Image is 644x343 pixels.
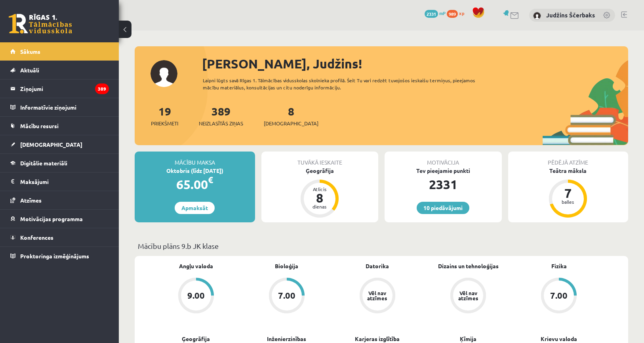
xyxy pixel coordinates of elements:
legend: Maksājumi [20,172,109,191]
img: Judžins Ščerbaks [533,12,541,20]
a: 7.00 [514,278,604,315]
a: Inženierzinības [267,335,306,343]
a: Maksājumi [10,172,109,191]
a: 989 xp [447,10,468,16]
a: 9.00 [151,278,241,315]
div: Laipni lūgts savā Rīgas 1. Tālmācības vidusskolas skolnieka profilā. Šeit Tu vari redzēt tuvojošo... [203,77,499,91]
div: Ģeogrāfija [261,167,379,175]
a: 7.00 [241,278,332,315]
a: Krievu valoda [541,335,577,343]
a: Motivācijas programma [10,210,109,228]
span: [DEMOGRAPHIC_DATA] [20,141,82,148]
span: Priekšmeti [151,119,178,127]
a: Vēl nav atzīmes [332,278,423,315]
span: xp [459,10,464,16]
div: 7.00 [550,291,568,300]
a: Sākums [10,42,109,61]
div: Tuvākā ieskaite [261,152,379,167]
a: Proktoringa izmēģinājums [10,247,109,265]
a: Ziņojumi389 [10,80,109,98]
span: Neizlasītās ziņas [199,119,243,127]
a: Angļu valoda [179,262,213,270]
span: [DEMOGRAPHIC_DATA] [264,119,318,127]
div: 8 [308,191,332,204]
a: Fizika [551,262,567,270]
a: Vēl nav atzīmes [423,278,514,315]
a: Digitālie materiāli [10,154,109,172]
div: Motivācija [385,152,502,167]
a: Judžins Ščerbaks [546,11,595,19]
span: Proktoringa izmēģinājums [20,252,89,260]
div: Teātra māksla [508,167,629,175]
a: Teātra māksla 7 balles [508,167,629,219]
span: Konferences [20,234,53,241]
span: 989 [447,10,458,18]
a: Konferences [10,228,109,246]
a: Informatīvie ziņojumi [10,98,109,116]
div: balles [556,199,580,204]
div: Tev pieejamie punkti [385,167,502,175]
a: Apmaksāt [175,202,215,214]
i: 389 [95,83,109,94]
span: Motivācijas programma [20,215,83,222]
div: 65.00 [135,175,255,194]
div: Mācību maksa [135,152,255,167]
div: [PERSON_NAME], Judžins! [202,54,628,73]
span: € [208,174,213,186]
span: Atzīmes [20,197,42,204]
div: 7 [556,187,580,199]
a: Mācību resursi [10,117,109,135]
a: Aktuāli [10,61,109,79]
a: 19Priekšmeti [151,104,178,127]
p: Mācību plāns 9.b JK klase [138,241,625,251]
a: Dizains un tehnoloģijas [438,262,499,270]
div: 2331 [385,175,502,194]
div: Pēdējā atzīme [508,152,629,167]
span: Aktuāli [20,66,39,74]
a: [DEMOGRAPHIC_DATA] [10,135,109,153]
a: 8[DEMOGRAPHIC_DATA] [264,104,318,127]
div: dienas [308,204,332,209]
a: Bioloģija [275,262,298,270]
a: Ķīmija [460,335,476,343]
div: 7.00 [278,291,295,300]
a: Atzīmes [10,191,109,209]
a: 2331 mP [425,10,446,16]
a: Ģeogrāfija [182,335,210,343]
span: Digitālie materiāli [20,159,67,167]
a: Datorika [366,262,389,270]
a: Rīgas 1. Tālmācības vidusskola [9,14,72,34]
div: 9.00 [187,291,205,300]
span: Mācību resursi [20,122,59,129]
a: Ģeogrāfija Atlicis 8 dienas [261,167,379,219]
legend: Ziņojumi [20,80,109,98]
a: 10 piedāvājumi [417,202,469,214]
a: Karjeras izglītība [355,335,400,343]
div: Oktobris (līdz [DATE]) [135,167,255,175]
div: Vēl nav atzīmes [457,290,479,301]
span: Sākums [20,48,40,55]
div: Vēl nav atzīmes [366,290,389,301]
legend: Informatīvie ziņojumi [20,98,109,116]
a: 389Neizlasītās ziņas [199,104,243,127]
div: Atlicis [308,187,332,191]
span: mP [439,10,446,16]
span: 2331 [425,10,438,18]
